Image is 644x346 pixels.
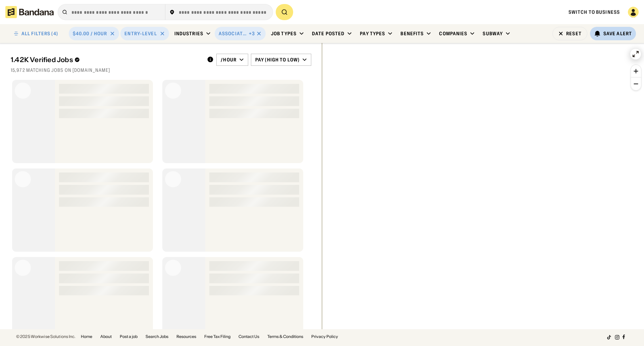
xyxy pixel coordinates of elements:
div: Reset [566,31,582,36]
div: +3 [249,31,255,37]
div: Benefits [400,31,424,37]
div: Date Posted [312,31,344,37]
img: Bandana logotype [5,6,54,18]
div: 15,972 matching jobs on [DOMAIN_NAME] [11,67,311,73]
div: Industries [174,31,203,37]
div: Pay (High to Low) [255,57,300,63]
a: Free Tax Filing [204,335,230,339]
div: 1.42K Verified Jobs [11,56,202,64]
a: About [100,335,112,339]
a: Contact Us [238,335,259,339]
div: Job Types [271,31,297,37]
a: Home [81,335,92,339]
div: ALL FILTERS (4) [21,31,58,36]
a: Resources [176,335,196,339]
div: Subway [483,31,503,37]
div: Save Alert [603,31,632,37]
div: Pay Types [360,31,385,37]
div: © 2025 Workwise Solutions Inc. [16,335,75,339]
div: Entry-Level [124,31,157,37]
a: Search Jobs [146,335,168,339]
a: Switch to Business [569,9,620,15]
div: $40.00 / hour [73,31,107,37]
div: Companies [439,31,467,37]
a: Terms & Conditions [267,335,303,339]
div: grid [11,77,311,330]
a: Post a job [120,335,138,339]
div: /hour [221,57,236,63]
div: Associate's Degree [219,31,248,37]
a: Privacy Policy [311,335,338,339]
